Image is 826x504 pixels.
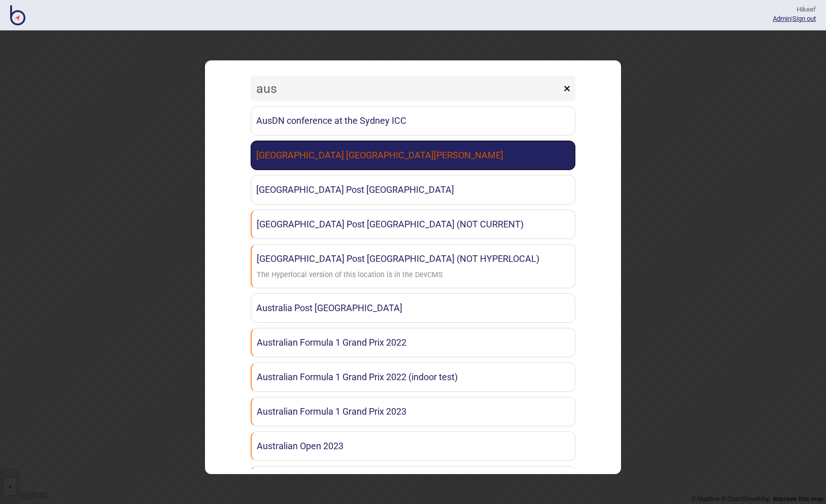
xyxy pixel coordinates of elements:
a: [GEOGRAPHIC_DATA] Post [GEOGRAPHIC_DATA] [251,175,575,205]
input: Search locations by tag + name [251,76,561,101]
a: Australian Open 2023 (with tiling) [251,466,575,495]
a: Australian Formula 1 Grand Prix 2023 [251,397,575,426]
a: Australian Formula 1 Grand Prix 2022 [251,328,575,357]
div: The Hyperlocal version of this location is in the DevCMS [257,268,443,283]
a: Australia Post [GEOGRAPHIC_DATA] [251,293,575,323]
button: × [559,76,575,101]
img: BindiMaps CMS [10,5,25,25]
button: Sign out [793,15,816,22]
a: Australian Open 2023 [251,431,575,461]
a: AusDN conference at the Sydney ICC [251,106,575,136]
a: [GEOGRAPHIC_DATA] Post [GEOGRAPHIC_DATA] (NOT HYPERLOCAL)The Hyperlocal version of this location ... [251,244,575,288]
a: Admin [773,15,791,22]
span: | [773,15,793,22]
a: [GEOGRAPHIC_DATA] Post [GEOGRAPHIC_DATA] (NOT CURRENT) [251,210,575,239]
a: Australian Formula 1 Grand Prix 2022 (indoor test) [251,362,575,392]
a: [GEOGRAPHIC_DATA] [GEOGRAPHIC_DATA][PERSON_NAME] [251,141,575,170]
div: Hi keef [773,5,816,14]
